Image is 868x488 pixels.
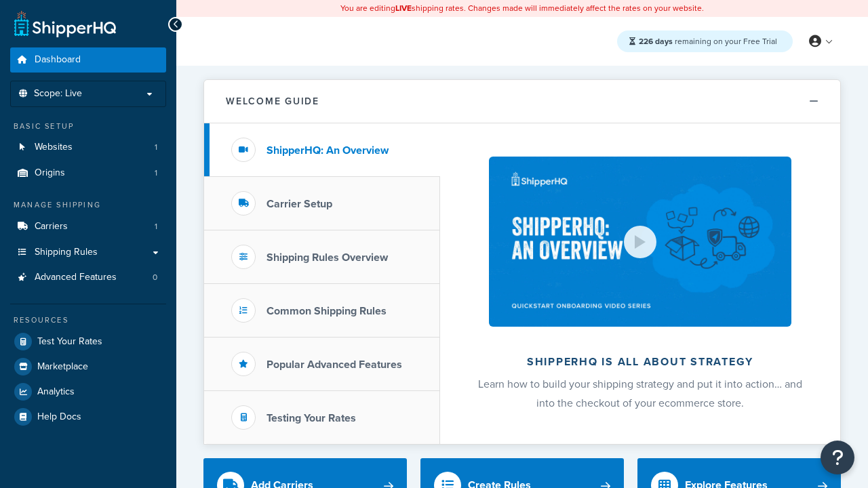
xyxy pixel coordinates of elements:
[10,161,166,186] a: Origins1
[10,199,166,211] div: Manage Shipping
[10,135,166,160] a: Websites1
[489,157,791,327] img: ShipperHQ is all about strategy
[267,198,332,210] h3: Carrier Setup
[10,214,166,239] li: Carriers
[35,272,117,283] span: Advanced Features
[37,361,88,373] span: Marketplace
[155,167,157,179] span: 1
[267,412,356,424] h3: Testing Your Rates
[10,314,166,326] div: Resources
[37,336,102,348] span: Test Your Rates
[267,144,389,157] h3: ShipperHQ: An Overview
[35,221,68,232] span: Carriers
[395,2,412,14] b: LIVE
[10,380,166,404] a: Analytics
[35,142,73,153] span: Websites
[155,142,157,153] span: 1
[37,386,75,398] span: Analytics
[226,96,319,106] h2: Welcome Guide
[821,441,854,474] button: Open Resource Center
[10,47,166,73] a: Dashboard
[204,80,840,123] button: Welcome Guide
[10,405,166,429] a: Help Docs
[478,376,802,411] span: Learn how to build your shipping strategy and put it into action… and into the checkout of your e...
[10,354,166,379] a: Marketplace
[639,35,673,47] strong: 226 days
[155,221,157,232] span: 1
[37,411,81,423] span: Help Docs
[153,272,157,283] span: 0
[639,35,777,47] span: remaining on your Free Trial
[34,88,82,100] span: Scope: Live
[10,121,166,132] div: Basic Setup
[10,135,166,160] li: Websites
[476,356,804,368] h2: ShipperHQ is all about strategy
[10,265,166,290] li: Advanced Features
[10,214,166,239] a: Carriers1
[35,167,65,179] span: Origins
[267,251,388,264] h3: Shipping Rules Overview
[35,247,98,258] span: Shipping Rules
[10,265,166,290] a: Advanced Features0
[10,240,166,265] a: Shipping Rules
[35,54,81,66] span: Dashboard
[267,359,402,371] h3: Popular Advanced Features
[10,161,166,186] li: Origins
[10,329,166,354] a: Test Your Rates
[267,305,387,317] h3: Common Shipping Rules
